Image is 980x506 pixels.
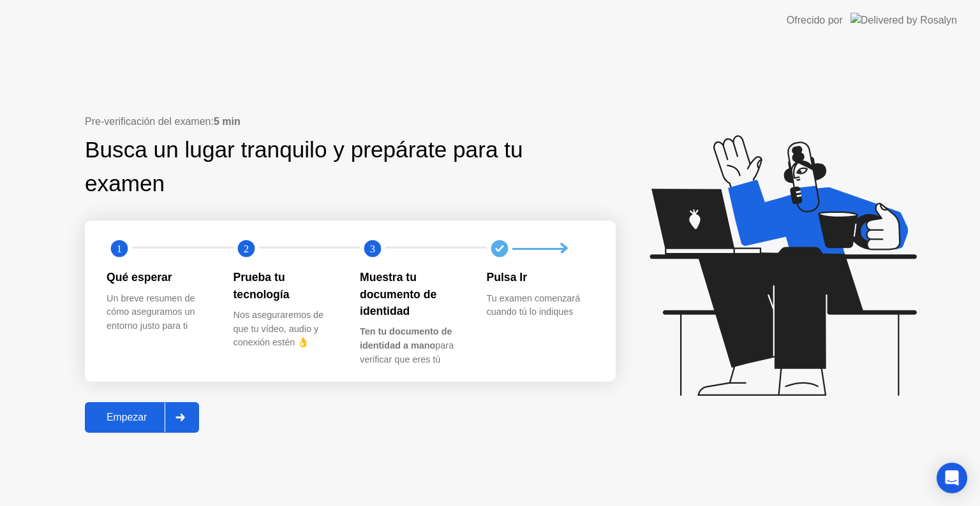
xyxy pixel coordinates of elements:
[243,243,248,255] text: 2
[370,243,375,255] text: 3
[107,292,213,333] div: Un breve resumen de cómo aseguramos un entorno justo para ti
[89,412,165,423] div: Empezar
[85,133,535,201] div: Busca un lugar tranquilo y prepárate para tu examen
[107,269,213,286] div: Qué esperar
[850,13,957,27] img: Delivered by Rosalyn
[487,269,593,286] div: Pulsa Ir
[487,292,593,319] div: Tu examen comenzará cuando tú lo indiques
[360,326,452,351] b: Ten tu documento de identidad a mano
[85,402,199,433] button: Empezar
[937,463,967,493] div: Open Intercom Messenger
[117,243,122,255] text: 1
[234,269,340,303] div: Prueba tu tecnología
[787,13,843,28] div: Ofrecido por
[214,116,241,127] b: 5 min
[360,269,466,319] div: Muestra tu documento de identidad
[85,114,616,129] div: Pre-verificación del examen:
[360,325,466,366] div: para verificar que eres tú
[234,308,340,350] div: Nos aseguraremos de que tu vídeo, audio y conexión estén 👌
